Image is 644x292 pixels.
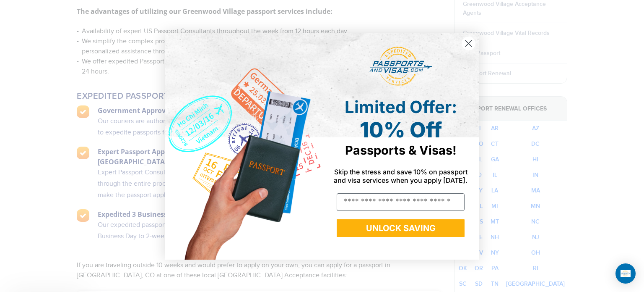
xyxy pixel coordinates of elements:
img: passports and visas [369,47,432,86]
button: UNLOCK SAVING [337,219,465,237]
span: Passports & Visas! [345,143,457,158]
button: Close dialog [461,36,476,51]
span: Limited Offer: [345,97,457,117]
span: Skip the stress and save 10% on passport and visa services when you apply [DATE]. [334,168,467,184]
div: Open Intercom Messenger [615,263,636,284]
img: de9cda0d-0715-46ca-9a25-073762a91ba7.png [165,33,322,260]
span: 10% Off [360,117,442,142]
